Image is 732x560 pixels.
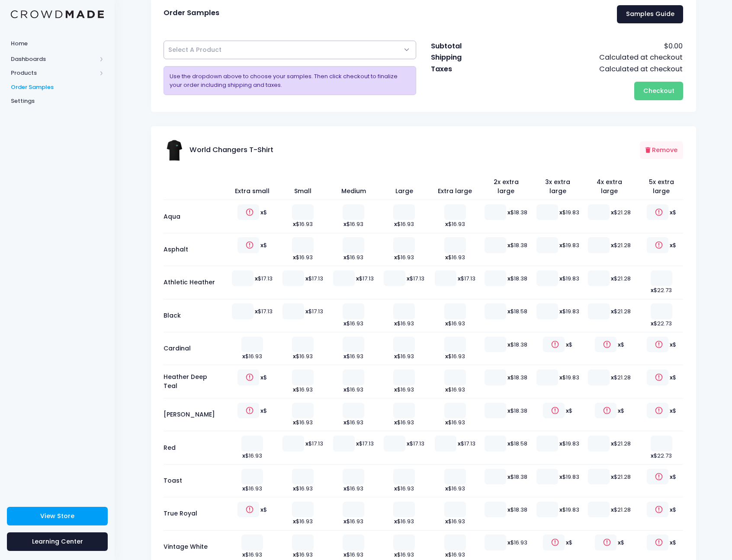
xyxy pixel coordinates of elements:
[260,406,263,414] b: x
[242,352,262,360] span: $16.93
[293,517,296,525] b: x
[611,439,631,448] span: $21.28
[647,403,668,418] input: Out of Stock
[611,307,614,315] b: x
[394,550,414,559] span: $16.93
[445,352,448,360] b: x
[11,10,104,19] img: Logo
[7,532,108,551] a: Learning Center
[611,274,631,282] span: $21.28
[328,173,379,200] th: Medium
[238,403,259,418] input: Out of Stock
[670,241,676,249] span: $
[255,274,258,282] b: x
[611,208,614,216] b: x
[238,502,259,517] input: Out of Stock
[407,439,410,448] b: x
[611,208,631,216] span: $21.28
[293,253,313,261] span: $16.93
[238,237,259,253] input: Out of Stock
[445,253,465,261] span: $16.93
[260,373,267,382] span: $
[458,439,461,448] b: x
[651,452,654,460] b: x
[566,406,572,414] span: $
[293,550,296,559] b: x
[670,340,676,348] span: $
[507,340,510,348] b: x
[647,369,668,385] input: Out of Stock
[507,274,510,282] b: x
[445,253,448,261] b: x
[344,385,363,394] span: $16.93
[543,403,565,418] input: Out of Stock
[559,208,579,216] span: $19.83
[566,406,569,414] b: x
[643,86,674,95] span: Checkout
[670,406,676,414] span: $
[670,241,673,249] b: x
[394,517,414,525] span: $16.93
[507,340,527,348] span: $18.38
[293,220,296,228] b: x
[647,469,668,484] input: Out of Stock
[670,472,676,480] span: $
[670,538,673,547] b: x
[634,82,683,100] button: Checkout
[394,319,397,328] b: x
[305,274,323,282] span: $17.13
[445,220,448,228] b: x
[595,403,616,418] input: Out of Stock
[618,538,624,547] span: $
[394,253,414,261] span: $16.93
[445,517,448,525] b: x
[445,352,465,360] span: $16.93
[394,418,397,426] b: x
[611,274,614,282] b: x
[430,52,499,63] td: Shipping
[305,307,323,315] span: $17.13
[566,340,569,348] b: x
[11,97,104,105] span: Settings
[242,452,245,460] b: x
[651,319,654,328] b: x
[507,439,510,448] b: x
[293,418,313,426] span: $16.93
[651,286,672,294] span: $22.73
[394,319,414,328] span: $16.93
[344,517,363,525] span: $16.93
[242,484,262,493] span: $16.93
[507,274,527,282] span: $18.38
[293,385,313,394] span: $16.93
[559,241,579,249] span: $19.83
[242,550,245,559] b: x
[164,200,227,233] td: Aqua
[356,439,374,448] span: $17.13
[293,352,296,360] b: x
[356,274,374,282] span: $17.13
[164,431,227,464] td: Red
[407,274,410,282] b: x
[507,307,510,315] b: x
[40,512,74,520] span: View Store
[507,307,527,315] span: $18.58
[611,241,631,249] span: $21.28
[507,373,527,382] span: $18.38
[445,484,448,493] b: x
[164,464,227,497] td: Toast
[344,352,347,360] b: x
[618,340,621,348] b: x
[445,385,448,394] b: x
[344,484,347,493] b: x
[255,274,273,282] span: $17.13
[670,538,676,547] span: $
[238,369,259,385] input: Out of Stock
[394,220,397,228] b: x
[499,52,683,63] td: Calculated at checkout
[407,439,424,448] span: $17.13
[670,505,673,513] b: x
[293,484,296,493] b: x
[507,208,510,216] b: x
[617,5,683,24] a: Samples Guide
[507,472,510,480] b: x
